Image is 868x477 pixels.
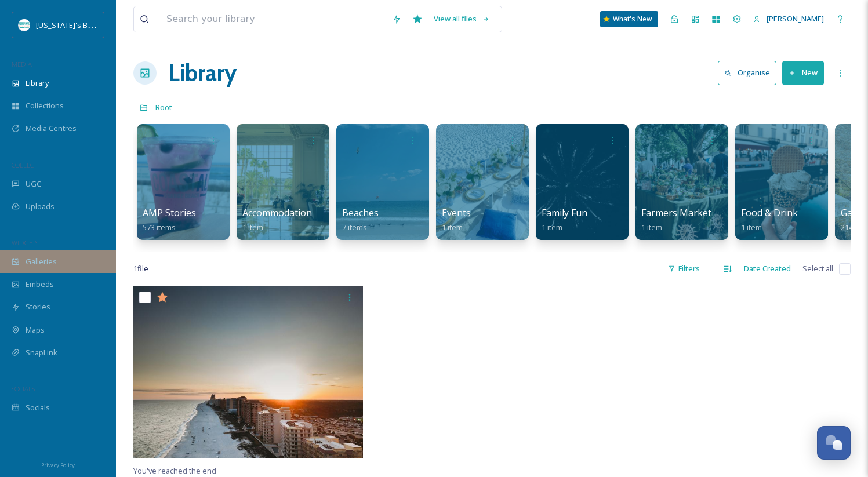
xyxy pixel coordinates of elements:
[342,222,367,232] span: 7 items
[133,286,363,458] img: steven-van-elk-x_wloeGrJGs-unsplash.jpg
[802,263,833,274] span: Select all
[26,201,55,212] span: Uploads
[26,100,64,111] span: Collections
[12,384,35,393] span: SOCIALS
[242,207,312,232] a: Accommodation1 item
[641,207,711,232] a: Farmers Market1 item
[817,426,851,460] button: Open Chat
[747,8,830,30] a: [PERSON_NAME]
[242,222,263,232] span: 1 item
[26,123,77,134] span: Media Centres
[782,61,824,85] button: New
[12,161,37,169] span: COLLECT
[442,222,463,232] span: 1 item
[26,256,57,267] span: Galleries
[442,207,471,232] a: Events1 item
[26,179,41,190] span: UGC
[741,207,798,232] a: Food & Drink1 item
[12,60,32,68] span: MEDIA
[641,206,711,219] span: Farmers Market
[600,11,658,27] a: What's New
[41,461,75,469] span: Privacy Policy
[767,13,824,24] span: [PERSON_NAME]
[143,222,176,232] span: 573 items
[641,222,662,232] span: 1 item
[26,279,54,290] span: Embeds
[36,19,113,30] span: [US_STATE]'s Beaches
[133,263,148,274] span: 1 file
[542,206,587,219] span: Family Fun
[741,206,798,219] span: Food & Drink
[242,206,312,219] span: Accommodation
[143,206,196,219] span: AMP Stories
[718,61,782,85] a: Organise
[741,222,762,232] span: 1 item
[342,206,379,219] span: Beaches
[155,102,172,112] span: Root
[542,222,562,232] span: 1 item
[26,78,49,89] span: Library
[428,8,496,30] a: View all files
[12,238,38,247] span: WIDGETS
[161,6,386,32] input: Search your library
[143,207,196,232] a: AMP Stories573 items
[542,207,587,232] a: Family Fun1 item
[738,257,797,280] div: Date Created
[26,301,50,312] span: Stories
[26,325,45,336] span: Maps
[442,206,471,219] span: Events
[26,347,57,358] span: SnapLink
[155,100,172,114] a: Root
[133,465,216,476] span: You've reached the end
[342,207,379,232] a: Beaches7 items
[718,61,776,85] button: Organise
[168,56,237,90] a: Library
[26,402,50,413] span: Socials
[19,19,30,31] img: download.png
[41,457,75,471] a: Privacy Policy
[662,257,706,280] div: Filters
